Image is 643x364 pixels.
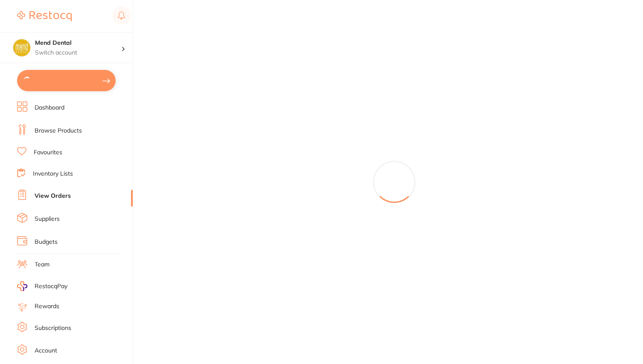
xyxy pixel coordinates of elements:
a: Subscriptions [35,324,71,332]
span: RestocqPay [35,282,67,291]
a: RestocqPay [17,281,67,291]
img: Restocq Logo [17,11,72,21]
a: Rewards [35,302,59,311]
a: Restocq Logo [17,6,72,26]
a: Browse Products [35,127,82,135]
img: RestocqPay [17,281,27,291]
a: Favourites [34,148,62,157]
a: Dashboard [35,104,64,112]
img: Mend Dental [13,39,30,56]
h4: Mend Dental [35,39,121,47]
p: Switch account [35,49,121,57]
a: Account [35,347,57,355]
a: Inventory Lists [33,170,73,178]
a: Suppliers [35,215,60,223]
a: View Orders [35,192,71,200]
a: Team [35,260,49,269]
a: Budgets [35,238,58,246]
